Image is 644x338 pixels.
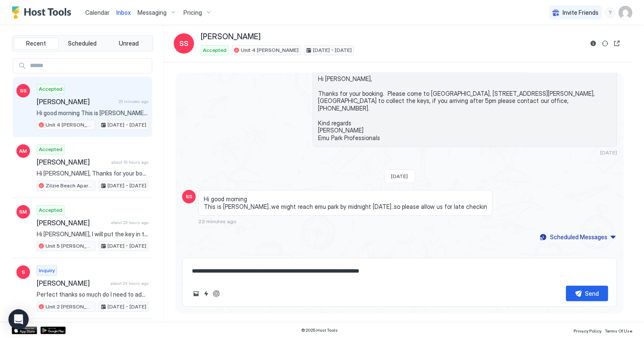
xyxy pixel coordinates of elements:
button: Open reservation [612,38,622,49]
span: Privacy Policy [574,328,601,333]
span: [DATE] - [DATE] [313,46,352,54]
span: Accepted [39,146,62,153]
span: [PERSON_NAME] [37,279,107,287]
span: Unread [119,40,139,47]
span: Terms Of Use [605,328,632,333]
span: about 23 hours ago [111,220,148,225]
span: Unit 4 [PERSON_NAME] [241,46,299,54]
span: Hi [PERSON_NAME], Thanks for your booking. Please come to [GEOGRAPHIC_DATA], [STREET_ADDRESS][PER... [37,170,148,177]
span: [DATE] [600,149,617,156]
span: Invite Friends [563,9,598,16]
div: User profile [619,6,632,19]
span: about 19 hours ago [111,160,148,165]
span: Calendar [85,9,110,16]
span: [DATE] - [DATE] [108,242,146,250]
div: tab-group [12,35,153,51]
span: AM [19,147,27,155]
div: Scheduled Messages [550,233,607,241]
button: Sync reservation [600,38,610,49]
span: SS [20,87,27,95]
div: Send [585,289,599,298]
div: Open Intercom Messenger [8,309,29,330]
span: 23 minutes ago [119,99,148,104]
button: Reservation information [588,38,598,49]
a: App Store [12,327,37,334]
span: Hi good morning This is [PERSON_NAME]..we might reach emu park by midnight [DATE]..so please allo... [37,109,148,117]
button: Send [566,286,608,301]
a: Inbox [116,8,131,17]
button: Scheduled Messages [539,231,617,243]
span: S [22,268,25,276]
input: Input Field [27,59,152,73]
span: SS [186,193,192,200]
span: Unit 4 [PERSON_NAME] [46,121,93,129]
button: Scheduled [60,38,105,49]
span: Pricing [183,9,202,16]
button: ChatGPT Auto Reply [211,289,221,299]
span: Inquiry [39,267,55,274]
span: [PERSON_NAME] [201,32,261,42]
span: 23 minutes ago [198,218,237,224]
span: Unit 5 [PERSON_NAME] [46,242,93,250]
span: Accepted [39,206,62,214]
button: Unread [106,38,151,49]
span: Scheduled [68,40,97,47]
span: [PERSON_NAME] [37,158,108,166]
span: Unit 2 [PERSON_NAME] [46,303,93,311]
span: Hi good morning This is [PERSON_NAME]..we might reach emu park by midnight [DATE]..so please allo... [204,195,487,210]
button: Quick reply [201,289,211,299]
span: Accepted [203,46,226,54]
a: Terms Of Use [605,326,632,335]
span: about 24 hours ago [110,281,148,286]
span: [DATE] - [DATE] [108,121,146,129]
span: Recent [26,40,46,47]
span: [DATE] - [DATE] [108,182,146,189]
div: menu [605,8,615,18]
span: SM [19,208,27,216]
a: Google Play Store [40,327,66,334]
span: Messaging [137,9,167,16]
span: Hi [PERSON_NAME], I will put the key in the letterbox located to the right of the driveway, it wi... [37,230,148,238]
span: [PERSON_NAME] [37,219,108,227]
span: [PERSON_NAME] [37,97,115,106]
a: Calendar [85,8,110,17]
button: Recent [14,38,59,49]
span: © 2025 Host Tools [302,327,338,333]
a: Privacy Policy [574,326,601,335]
button: Upload image [191,289,201,299]
span: SS [179,38,189,49]
span: [DATE] - [DATE] [108,303,146,311]
span: Hi [PERSON_NAME], Thanks for your booking. Please come to [GEOGRAPHIC_DATA], [STREET_ADDRESS][PER... [318,75,612,142]
span: Inbox [116,9,131,16]
span: [DATE] [391,173,408,179]
span: Accepted [39,85,62,93]
a: Host Tools Logo [12,6,75,19]
span: Perfect thanks so much do I need to add a comment to my booking [37,291,148,298]
span: Zilzie Beach Apartment - 2/11 [PERSON_NAME] [46,182,93,189]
